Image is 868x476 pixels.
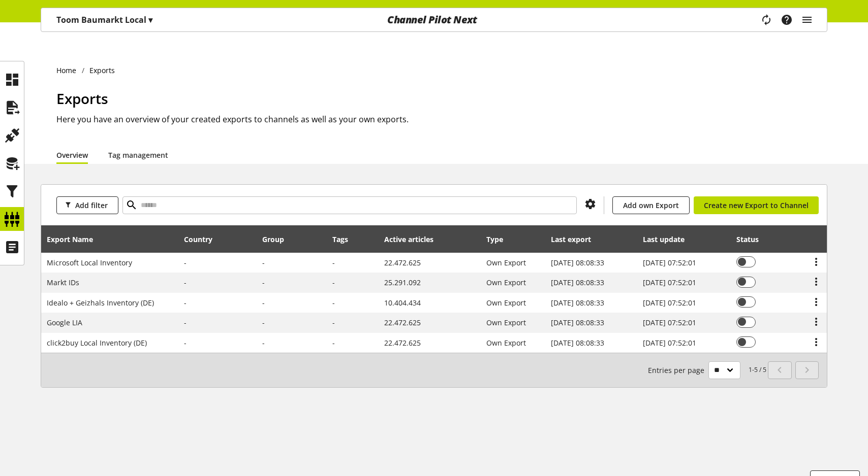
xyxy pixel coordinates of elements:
span: Add own Export [623,200,679,211]
button: Add filter [56,196,118,214]
small: 1-5 / 5 [648,361,766,379]
span: - [332,258,335,267]
span: Own Export [486,298,526,308]
span: Google LIA [47,318,82,327]
div: Group [262,234,294,245]
span: [DATE] 07:52:01 [643,338,696,348]
span: 10.404.434 [384,298,421,308]
span: [DATE] 08:08:33 [551,318,604,327]
span: - [332,318,335,327]
span: Markt IDs [47,278,79,287]
div: Export Name [47,234,103,245]
span: 22.472.625 [384,318,421,327]
span: click2buy Local Inventory (DE) [47,338,147,348]
span: [DATE] 08:08:33 [551,278,604,287]
span: 22.472.625 [384,258,421,267]
span: [DATE] 07:52:01 [643,278,696,287]
span: Entries per page [648,365,708,376]
span: - [184,318,187,327]
span: Microsoft Local Inventory [47,258,132,267]
span: - [332,278,335,287]
nav: main navigation [41,8,827,32]
span: 22.472.625 [384,338,421,348]
span: Own Export [486,338,526,348]
span: [DATE] 07:52:01 [643,298,696,308]
a: Home [56,65,82,76]
div: Country [184,234,223,245]
h2: Here you have an overview of your created exports to channels as well as your own exports. [56,113,827,125]
span: Own Export [486,258,526,267]
div: Active articles [384,234,444,245]
div: Tags [332,234,348,245]
span: - [332,338,335,348]
a: Overview [56,150,88,160]
span: [DATE] 08:08:33 [551,258,604,267]
div: Status [736,234,769,245]
span: Idealo + Geizhals Inventory (DE) [47,298,154,308]
span: Add filter [75,200,108,211]
p: Toom Baumarkt Local [56,14,152,26]
a: Tag management [108,150,168,160]
span: Exports [56,89,108,108]
a: Create new Export to Channel [694,196,819,214]
span: - [184,258,187,267]
span: - [332,298,335,308]
div: Type [486,234,513,245]
div: Last update [643,234,695,245]
span: - [184,338,187,348]
span: - [184,278,187,287]
span: Own Export [486,318,526,327]
span: 25.291.092 [384,278,421,287]
span: - [184,298,187,308]
a: Add own Export [612,196,690,214]
div: Last export [551,234,601,245]
span: Own Export [486,278,526,287]
span: [DATE] 08:08:33 [551,338,604,348]
span: Create new Export to Channel [704,200,809,211]
span: [DATE] 07:52:01 [643,318,696,327]
span: [DATE] 08:08:33 [551,298,604,308]
span: ▾ [148,14,152,25]
span: [DATE] 07:52:01 [643,258,696,267]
